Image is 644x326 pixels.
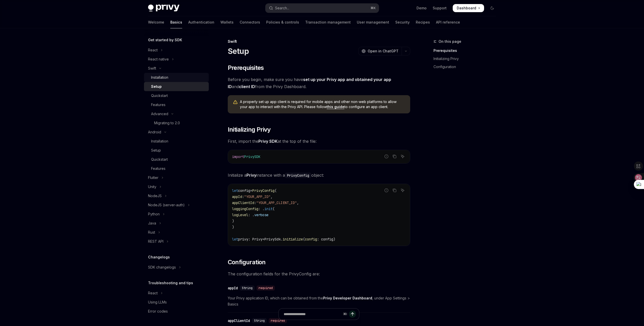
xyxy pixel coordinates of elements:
a: set up your Privy app and obtained your app ID [228,77,391,89]
button: Toggle Flutter section [144,173,209,182]
a: Support [433,6,447,11]
span: let [232,188,238,193]
div: Features [151,166,165,172]
div: Migrating to 2.0 [154,120,180,126]
button: Toggle SDK changelogs section [144,263,209,272]
span: appClientId [232,200,254,205]
a: Installation [144,137,209,146]
span: A properly set up app client is required for mobile apps and other non-web platforms to allow you... [240,99,405,109]
span: Initializing Privy [228,126,271,134]
button: Copy the contents from the code block [391,153,398,160]
input: Ask a question... [284,309,341,320]
button: Send message [349,311,356,318]
a: Migrating to 2.0 [144,118,209,128]
span: ( [273,207,275,211]
a: Setup [144,146,209,155]
button: Report incorrect code [383,153,390,160]
span: import [232,154,244,159]
a: Installation [144,73,209,82]
div: Java [148,220,156,226]
div: Setup [151,147,161,153]
a: this guide [327,105,344,109]
button: Toggle REST API section [144,237,209,246]
span: ( [275,188,277,193]
span: = [262,237,264,241]
a: Quickstart [144,91,209,100]
div: Unity [148,184,156,190]
span: , [297,200,299,205]
span: privy: Privy [238,237,262,241]
span: "YOUR_APP_ID" [244,194,271,199]
button: Open search [265,4,379,13]
span: PrivyConfig [252,188,275,193]
div: Swift [148,65,156,71]
button: Toggle React native section [144,55,209,64]
span: : . [258,207,264,211]
div: React native [148,56,169,62]
span: let [232,237,238,241]
button: Toggle Rust section [144,228,209,237]
div: Features [151,102,165,108]
button: Toggle Swift section [144,64,209,73]
button: Toggle Advanced section [144,109,209,118]
button: Report incorrect code [383,187,390,194]
div: Quickstart [151,156,168,162]
h5: Troubleshooting and tips [148,280,193,286]
span: Before you begin, make sure you have and from the Privy Dashboard. [228,76,410,90]
button: Toggle Python section [144,210,209,219]
a: Policies & controls [266,16,299,28]
a: Features [144,164,209,173]
div: React [148,47,158,53]
div: Setup [151,84,162,90]
a: Error codes [144,307,209,316]
span: The configuration fields for the PrivyConfig are: [228,270,410,277]
div: Advanced [151,111,168,117]
a: client ID [239,84,255,89]
span: On this page [439,38,461,45]
h5: Changelogs [148,254,170,260]
div: Quickstart [151,93,168,99]
div: Error codes [148,308,168,314]
button: Toggle NodeJS section [144,191,209,200]
strong: Privy Developer Dashboard [323,296,372,300]
button: Toggle React section [144,289,209,298]
span: First, import the at the top of the file: [228,138,410,145]
div: Installation [151,138,168,144]
div: appId [228,286,238,291]
div: Python [148,211,160,217]
span: : config) [317,237,335,241]
span: ) [232,225,234,229]
div: Swift [228,39,410,44]
button: Toggle NodeJS (server-auth) section [144,200,209,210]
h1: Setup [228,47,249,56]
span: config [238,188,250,193]
span: loggingConfig [232,207,258,211]
code: PrivyConfig [285,173,311,178]
button: Toggle Java section [144,219,209,228]
div: Android [148,129,161,135]
button: Toggle Android section [144,128,209,137]
button: Toggle dark mode [488,4,496,12]
a: Recipes [416,16,430,28]
span: Initialize a instance with a object: [228,172,410,179]
span: : [242,194,244,199]
a: Demo [417,6,427,11]
span: String [242,286,253,290]
div: SDK changelogs [148,264,176,270]
strong: Privy SDK [258,139,278,144]
h5: Get started by SDK [148,37,182,43]
span: appId [232,194,242,199]
a: Initializing Privy [433,55,500,63]
a: Dashboard [453,4,484,12]
span: PrivySDK [244,154,260,159]
button: Ask AI [399,187,406,194]
div: Search... [275,5,289,11]
a: Using LLMs [144,298,209,307]
a: Transaction management [305,16,351,28]
a: Features [144,100,209,109]
a: Quickstart [144,155,209,164]
span: config [305,237,317,241]
img: dark logo [148,5,179,12]
button: Toggle React section [144,46,209,55]
span: ⌘ K [370,6,376,10]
